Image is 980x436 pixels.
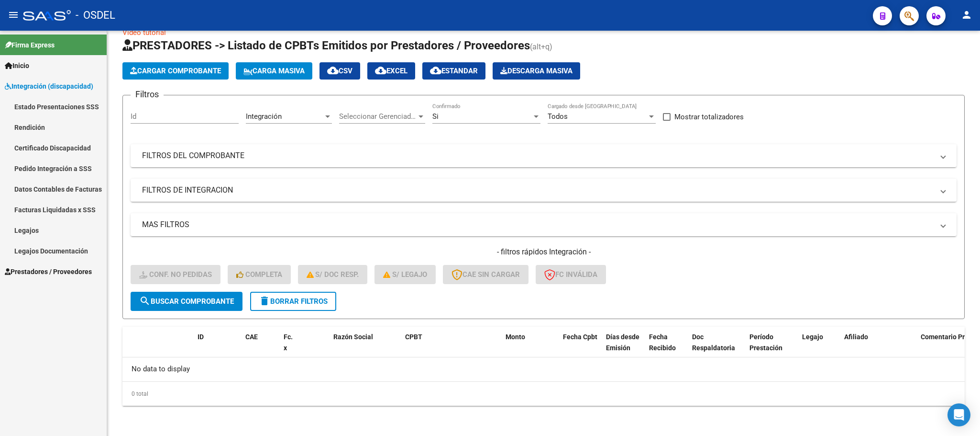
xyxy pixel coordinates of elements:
[122,357,965,381] div: No data to display
[131,88,164,101] h3: Filtros
[327,65,339,76] mat-icon: cloud_download
[131,292,242,311] button: Buscar Comprobante
[198,333,204,341] span: ID
[746,327,798,369] datatable-header-cell: Período Prestación
[443,265,529,284] button: CAE SIN CARGAR
[493,62,580,80] app-download-masive: Descarga masiva de comprobantes (adjuntos)
[131,213,957,236] mat-expansion-panel-header: MAS FILTROS
[194,327,242,369] datatable-header-cell: ID
[8,9,19,21] mat-icon: menu
[451,270,520,279] span: CAE SIN CARGAR
[374,265,436,284] button: S/ legajo
[139,297,234,306] span: Buscar Comprobante
[250,292,336,311] button: Borrar Filtros
[405,333,422,341] span: CPBT
[131,144,957,167] mat-expansion-panel-header: FILTROS DEL COMPROBANTE
[5,40,55,50] span: Firma Express
[840,327,917,369] datatable-header-cell: Afiliado
[259,295,270,307] mat-icon: delete
[645,327,688,369] datatable-header-cell: Fecha Recibido
[122,39,530,52] span: PRESTADORES -> Listado de CPBTs Emitidos por Prestadores / Proveedores
[548,112,568,121] span: Todos
[339,112,417,121] span: Seleccionar Gerenciador
[246,112,282,121] span: Integración
[298,265,368,284] button: S/ Doc Resp.
[749,333,782,352] span: Período Prestación
[383,270,427,279] span: S/ legajo
[432,112,439,121] span: Si
[5,81,93,92] span: Integración (discapacidad)
[401,327,502,369] datatable-header-cell: CPBT
[236,270,282,279] span: Completa
[502,327,559,369] datatable-header-cell: Monto
[375,67,407,75] span: EXCEL
[430,65,441,76] mat-icon: cloud_download
[142,150,934,161] mat-panel-title: FILTROS DEL COMPROBANTE
[130,67,221,75] span: Cargar Comprobante
[674,111,744,123] span: Mostrar totalizadores
[961,9,972,21] mat-icon: person
[422,62,485,80] button: Estandar
[333,333,373,341] span: Razón Social
[506,333,525,341] span: Monto
[536,265,606,284] button: FC Inválida
[142,219,934,230] mat-panel-title: MAS FILTROS
[493,62,580,80] button: Descarga Masiva
[798,327,826,369] datatable-header-cell: Legajo
[5,60,29,71] span: Inicio
[139,270,212,279] span: Conf. no pedidas
[692,333,735,352] span: Doc Respaldatoria
[327,67,352,75] span: CSV
[142,185,934,195] mat-panel-title: FILTROS DE INTEGRACION
[307,270,359,279] span: S/ Doc Resp.
[284,333,293,352] span: Fc. x
[280,327,299,369] datatable-header-cell: Fc. x
[131,179,957,202] mat-expansion-panel-header: FILTROS DE INTEGRACION
[5,266,92,277] span: Prestadores / Proveedores
[228,265,291,284] button: Completa
[688,327,746,369] datatable-header-cell: Doc Respaldatoria
[330,327,401,369] datatable-header-cell: Razón Social
[602,327,645,369] datatable-header-cell: Días desde Emisión
[245,333,258,341] span: CAE
[606,333,639,352] span: Días desde Emisión
[530,42,552,51] span: (alt+q)
[844,333,868,341] span: Afiliado
[649,333,676,352] span: Fecha Recibido
[131,247,957,257] h4: - filtros rápidos Integración -
[122,62,229,80] button: Cargar Comprobante
[802,333,823,341] span: Legajo
[243,67,305,75] span: Carga Masiva
[544,270,597,279] span: FC Inválida
[367,62,415,80] button: EXCEL
[947,403,970,426] div: Open Intercom Messenger
[559,327,602,369] datatable-header-cell: Fecha Cpbt
[500,67,573,75] span: Descarga Masiva
[131,265,220,284] button: Conf. no pedidas
[122,28,166,37] a: Video tutorial
[319,62,360,80] button: CSV
[563,333,597,341] span: Fecha Cpbt
[236,62,312,80] button: Carga Masiva
[430,67,478,75] span: Estandar
[242,327,280,369] datatable-header-cell: CAE
[259,297,328,306] span: Borrar Filtros
[76,5,115,26] span: - OSDEL
[139,295,151,307] mat-icon: search
[375,65,386,76] mat-icon: cloud_download
[122,382,965,406] div: 0 total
